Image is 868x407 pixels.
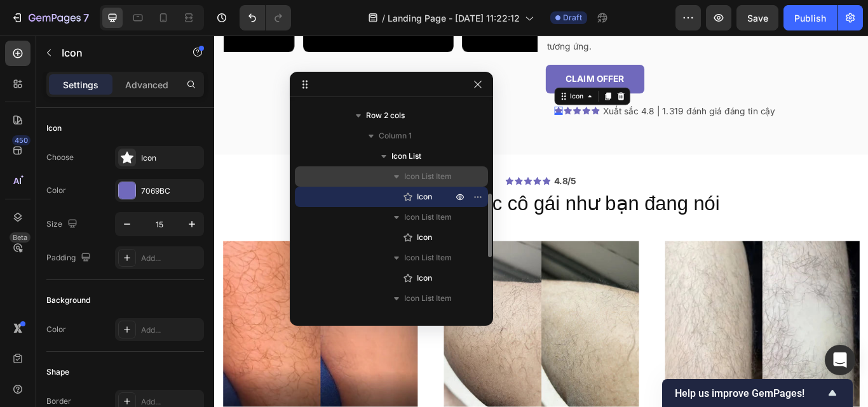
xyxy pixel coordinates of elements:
[366,109,405,122] span: Row 2 cols
[410,42,478,60] p: CLAIM OFFER
[404,170,452,183] span: Icon List Item
[12,135,31,145] div: 450
[404,292,452,305] span: Icon List Item
[240,5,291,30] div: Undo/Redo
[417,190,432,203] span: Icon
[675,387,825,399] span: Help us improve GemPages!
[62,45,170,60] p: Icon
[825,345,855,375] div: Open Intercom Messenger
[46,216,80,233] div: Size
[46,295,90,306] div: Background
[391,150,421,163] span: Icon List
[675,385,840,401] button: Show survey - Help us improve GemPages!
[46,396,71,407] div: Border
[404,211,452,224] span: Icon List Item
[83,10,89,25] p: 7
[141,185,201,197] div: 7069BC
[46,152,74,163] div: Choose
[46,123,62,134] div: Icon
[5,5,95,30] button: 7
[141,253,201,264] div: Add...
[736,5,778,30] button: Save
[388,11,520,25] span: Landing Page - [DATE] 11:22:12
[747,13,768,23] span: Save
[141,152,201,164] div: Icon
[46,185,66,196] div: Color
[396,163,422,176] strong: 4.8/5
[46,250,93,267] div: Padding
[46,366,69,378] div: Shape
[214,36,868,407] iframe: Design area
[141,324,201,336] div: Add...
[46,324,66,335] div: Color
[382,11,385,25] span: /
[794,11,826,25] div: Publish
[417,231,432,244] span: Icon
[453,79,654,98] p: Xuất sắc 4.8 | 1.319 đánh giá đáng tin cậy
[10,232,31,243] div: Beta
[417,272,432,284] span: Icon
[404,251,452,264] span: Icon List Item
[563,12,582,23] span: Draft
[125,78,168,91] p: Advanced
[63,78,98,91] p: Settings
[783,5,837,30] button: Publish
[379,130,412,142] span: Column 1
